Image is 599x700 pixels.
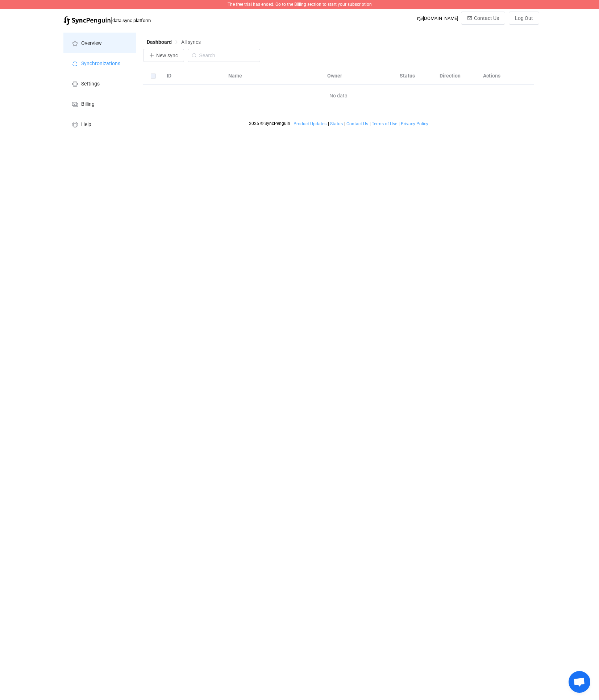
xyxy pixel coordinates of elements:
[474,15,499,21] span: Contact Us
[188,49,260,62] input: Search
[228,2,372,7] span: The free trial has ended. Go to the Billing section to start your subscription
[225,72,324,80] div: Name
[401,121,428,126] span: Privacy Policy
[344,121,345,126] span: |
[143,49,184,62] button: New sync
[293,121,327,126] a: Product Updates
[63,53,136,73] a: Synchronizations
[569,671,590,693] div: Open chat
[81,101,95,107] span: Billing
[163,72,185,80] div: ID
[346,121,368,126] span: Contact Us
[156,53,178,58] span: New sync
[112,18,151,23] span: data sync platform
[399,121,400,126] span: |
[330,121,343,126] a: Status
[371,121,398,126] a: Terms of Use
[63,114,136,134] a: Help
[63,15,151,25] a: |data sync platform
[324,72,396,80] div: Owner
[63,33,136,53] a: Overview
[147,39,172,45] span: Dashboard
[81,61,120,67] span: Synchronizations
[509,12,539,25] button: Log Out
[111,15,112,25] span: |
[249,121,290,126] span: 2025 © SyncPenguin
[63,16,111,25] img: syncpenguin.svg
[436,72,479,80] div: Direction
[181,39,201,45] span: All syncs
[291,121,292,126] span: |
[81,81,100,87] span: Settings
[515,15,533,21] span: Log Out
[147,39,201,45] div: Breadcrumb
[63,93,136,114] a: Billing
[479,72,534,80] div: Actions
[461,12,505,25] button: Contact Us
[81,41,102,46] span: Overview
[328,121,329,126] span: |
[396,72,436,80] div: Status
[417,16,458,21] div: r@[DOMAIN_NAME]
[370,121,371,126] span: |
[294,121,326,126] span: Product Updates
[81,122,91,127] span: Help
[241,85,436,106] span: No data
[63,73,136,93] a: Settings
[400,121,429,126] a: Privacy Policy
[346,121,369,126] a: Contact Us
